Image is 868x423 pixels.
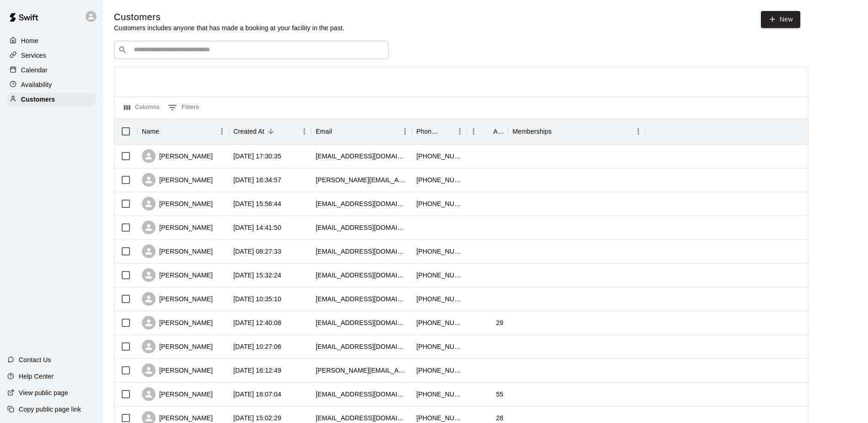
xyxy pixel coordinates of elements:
button: Menu [453,125,467,138]
button: Menu [631,125,645,138]
div: 28 [496,413,503,423]
button: Sort [480,125,493,138]
button: Select columns [122,100,162,115]
div: Age [493,119,503,144]
div: 2025-08-17 15:32:24 [233,271,281,280]
div: ashleyhpetersen@gmail.com [316,342,407,351]
div: Memberships [512,119,552,144]
div: chelseabrose@gmail.com [316,199,407,208]
div: 2025-08-16 12:40:08 [233,318,281,327]
p: View public page [19,388,68,397]
div: andrewvincentward@gmail.com [316,247,407,256]
p: Services [21,51,46,60]
div: [PERSON_NAME] [142,387,213,401]
div: Created At [229,119,311,144]
div: barash3@gmail.com [316,294,407,304]
div: 2025-08-19 16:34:57 [233,175,281,184]
div: Phone Number [412,119,467,144]
div: 2025-08-15 16:12:49 [233,366,281,375]
div: eapcs1@gmail.com [316,390,407,399]
button: Menu [297,125,311,138]
p: Contact Us [19,355,51,364]
div: 29 [496,318,503,327]
div: 2025-08-17 10:35:10 [233,294,281,304]
div: +14153505115 [416,390,462,399]
p: Customers [21,95,55,104]
div: [PERSON_NAME] [142,149,213,163]
button: Sort [159,125,172,138]
div: jhoeveler@yeb.com [316,152,407,161]
div: +14085005813 [416,318,462,327]
button: Sort [332,125,345,138]
div: oneillsebastian27@gmail.com [316,413,407,423]
a: Services [7,49,96,62]
div: 2025-08-15 16:07:04 [233,390,281,399]
div: 2025-08-14 15:02:29 [233,413,281,423]
div: Age [467,119,508,144]
div: Email [311,119,412,144]
div: Email [316,119,332,144]
button: Menu [398,125,412,138]
p: Availability [21,80,52,89]
p: Customers includes anyone that has made a booking at your facility in the past. [114,23,345,33]
div: katie.paige@gmail.com [316,175,407,184]
h5: Customers [114,11,345,23]
div: +14155306636 [416,342,462,351]
div: [PERSON_NAME] [142,268,213,282]
a: Home [7,34,96,48]
div: 2025-08-18 08:27:33 [233,247,281,256]
button: Menu [467,125,480,138]
div: +14152693009 [416,247,462,256]
a: Calendar [7,63,96,77]
div: 2025-08-19 15:56:44 [233,199,281,208]
div: 2025-08-19 14:41:50 [233,223,281,232]
div: +14154972525 [416,152,462,161]
p: Help Center [19,372,54,381]
div: [PERSON_NAME] [142,292,213,306]
div: heatherprice1008@gmail.com [316,271,407,280]
p: Home [21,36,38,45]
div: 55 [496,390,503,399]
p: Calendar [21,65,48,75]
a: Customers [7,92,96,106]
div: Name [137,119,229,144]
button: Menu [215,125,229,138]
p: Copy public page link [19,405,81,414]
div: [PERSON_NAME] [142,363,213,377]
div: [PERSON_NAME] [142,197,213,211]
div: Memberships [508,119,645,144]
div: +13143132205 [416,199,462,208]
button: Sort [264,125,277,138]
button: Sort [552,125,565,138]
button: Show filters [166,100,201,115]
a: Availability [7,78,96,92]
div: 2025-08-19 17:30:35 [233,152,281,161]
div: +14153099100 [416,294,462,304]
div: [PERSON_NAME] [142,221,213,234]
div: [PERSON_NAME] [142,244,213,258]
div: bernd@astellon.de [316,366,407,375]
div: kaitlyn.dent@yahoo.com [316,318,407,327]
div: Created At [233,119,264,144]
div: [PERSON_NAME] [142,340,213,353]
div: +447848004381 [416,366,462,375]
div: kathichiu@comcast.net [316,223,407,232]
div: Search customers by name or email [114,41,388,59]
div: Phone Number [416,119,440,144]
div: 2025-08-16 10:27:06 [233,342,281,351]
div: +19258994766 [416,271,462,280]
div: +14694179366 [416,413,462,423]
div: [PERSON_NAME] [142,173,213,187]
button: Sort [440,125,453,138]
div: Name [142,119,159,144]
div: +13104226564 [416,175,462,184]
div: [PERSON_NAME] [142,316,213,330]
a: New [761,11,800,28]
